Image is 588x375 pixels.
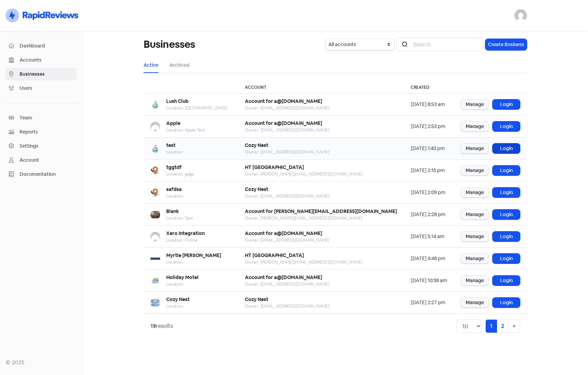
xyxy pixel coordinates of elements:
[245,193,329,199] div: Owner: [EMAIL_ADDRESS][DOMAIN_NAME]
[245,303,329,309] div: Owner: [EMAIL_ADDRESS][DOMAIN_NAME]
[150,276,160,286] img: 281c9bf5-4b49-42ad-b728-bb7c306204f3-250x250.png
[493,143,520,153] a: Login
[5,168,77,181] a: Documentation
[150,122,160,131] img: default-business-250x250.png
[245,149,329,155] div: Owner: [EMAIL_ADDRESS][DOMAIN_NAME]
[461,276,488,286] a: Manage
[411,255,447,262] div: [DATE] 4:48 pm
[150,100,160,109] img: a9134d71-d7b9-4dd0-9c8b-adb577f7260e-250x250.png
[5,126,77,138] a: Reports
[5,111,77,124] a: Team
[150,188,160,197] img: 250f6b1f-5c86-4ad0-8663-a911198c802c-250x250.png
[166,127,205,133] div: Location: Apple Test
[5,54,77,66] a: Accounts
[411,167,447,174] div: [DATE] 2:15 pm
[245,171,362,177] div: Owner: [PERSON_NAME][EMAIL_ADDRESS][DOMAIN_NAME]
[245,164,304,170] b: HT [GEOGRAPHIC_DATA]
[20,56,73,64] span: Accounts
[461,254,488,264] a: Manage
[5,358,77,367] div: © 2025
[20,171,73,178] span: Documentation
[513,322,516,330] span: »
[493,298,520,308] a: Login
[411,145,447,152] div: [DATE] 1:40 pm
[411,277,447,284] div: [DATE] 10:38 am
[166,281,199,287] div: Location:
[245,142,268,148] b: Cozy Nest
[166,164,182,170] b: tggtdf
[150,322,173,330] div: results
[404,82,454,94] th: Created
[461,165,488,175] a: Manage
[411,299,447,306] div: [DATE] 2:27 pm
[166,274,199,280] b: Holiday Motel
[411,101,447,108] div: [DATE] 8:53 am
[245,127,329,133] div: Owner: [EMAIL_ADDRESS][DOMAIN_NAME]
[20,71,73,78] span: Businesses
[508,320,520,333] a: Next
[150,298,160,308] img: f49783e4-e7f1-4c06-825f-83f051c68e92-250x250.png
[497,320,509,333] a: 2
[486,320,497,333] a: 1
[245,230,322,236] b: Account for a@[DOMAIN_NAME]
[245,296,268,302] b: Cozy Nest
[493,121,520,131] a: Login
[169,62,190,69] a: Archived
[493,210,520,219] a: Login
[166,186,182,192] b: safdsa
[5,154,77,167] a: Account
[461,143,488,153] a: Manage
[245,186,268,192] b: Cozy Nest
[245,274,322,280] b: Account for a@[DOMAIN_NAME]
[245,281,329,287] div: Owner: [EMAIL_ADDRESS][DOMAIN_NAME]
[166,98,189,104] b: Lush Club
[166,296,190,302] b: Cozy Nest
[5,140,77,152] a: Settings
[166,259,221,265] div: Location:
[411,211,447,218] div: [DATE] 2:28 pm
[166,303,190,309] div: Location:
[461,232,488,242] a: Manage
[166,208,179,214] b: Blank
[150,166,160,175] img: 8b19b54f-1974-4274-8481-c6133c5edc1c-250x250.png
[166,252,221,258] b: Myrtle [PERSON_NAME]
[150,232,160,242] img: default-business-250x250.png
[166,237,205,243] div: Location: Online
[409,37,483,51] input: Search
[166,171,194,177] div: Location: gdgs
[166,149,184,155] div: Location:
[166,120,180,126] b: Apple
[461,121,488,131] a: Manage
[20,85,73,92] span: Users
[150,144,160,153] img: 71c873e4-95c5-4bfb-8274-e1f1496bcdb3-250x250.png
[493,99,520,109] a: Login
[166,215,193,221] div: Location: Test
[144,62,158,69] a: Active
[166,142,176,148] b: test
[20,142,38,150] div: Settings
[245,120,322,126] b: Account for a@[DOMAIN_NAME]
[245,215,397,221] div: Owner: [PERSON_NAME][EMAIL_ADDRESS][DOMAIN_NAME]
[411,233,447,240] div: [DATE] 5:14 am
[245,105,329,111] div: Owner: [EMAIL_ADDRESS][DOMAIN_NAME]
[493,276,520,286] a: Login
[411,189,447,196] div: [DATE] 2:09 pm
[245,208,397,214] b: Account for [PERSON_NAME][EMAIL_ADDRESS][DOMAIN_NAME]
[144,33,195,55] h1: Businesses
[493,187,520,197] a: Login
[245,98,322,104] b: Account for a@[DOMAIN_NAME]
[5,68,77,81] a: Businesses
[5,40,77,52] a: Dashboard
[461,210,488,219] a: Manage
[166,230,205,236] b: Xero Integration
[461,298,488,308] a: Manage
[166,193,184,199] div: Location:
[245,252,304,258] b: HT [GEOGRAPHIC_DATA]
[493,254,520,264] a: Login
[245,237,329,243] div: Owner: [EMAIL_ADDRESS][DOMAIN_NAME]
[411,123,447,130] div: [DATE] 2:53 pm
[238,82,404,94] th: Account
[493,232,520,242] a: Login
[20,42,73,50] span: Dashboard
[485,39,527,50] button: Create Business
